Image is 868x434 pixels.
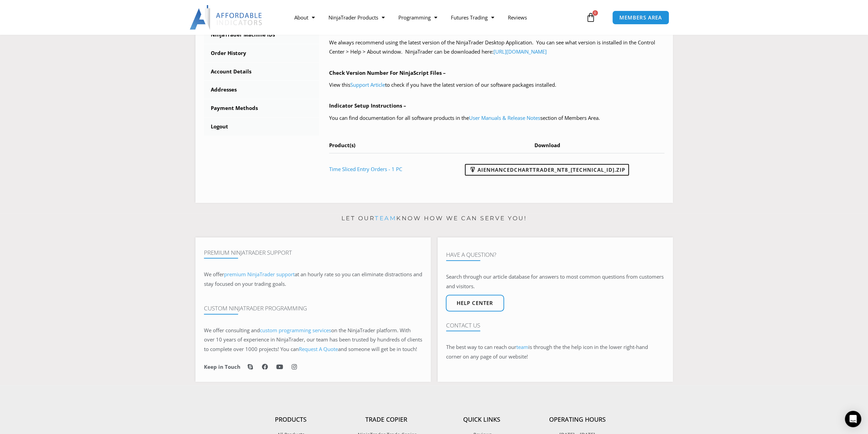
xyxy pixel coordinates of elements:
[204,249,422,256] h4: Premium NinjaTrader Support
[204,327,422,353] span: on the NinjaTrader platform. With over 10 years of experience in NinjaTrader, our team has been t...
[592,10,598,16] span: 0
[516,344,528,350] a: team
[204,364,240,370] h6: Keep in Touch
[329,38,664,57] p: We always recommend using the latest version of the NinjaTrader Desktop Application. You can see ...
[375,215,396,222] a: team
[329,142,355,149] span: Product(s)
[224,271,295,278] a: premium NinjaTrader support
[501,10,533,25] a: Reviews
[329,166,402,172] a: Time Sliced Entry Orders - 1 PC
[494,48,547,55] a: [URL][DOMAIN_NAME]
[204,305,422,312] h4: Custom NinjaTrader Programming
[287,10,584,25] nav: Menu
[287,10,321,25] a: About
[446,342,664,362] p: The best way to can reach our is through the the help icon in the lower right-hand corner on any ...
[260,327,331,334] a: custom programming services
[339,416,434,423] h4: Trade Copier
[190,5,263,30] img: LogoAI | Affordable Indicators – NinjaTrader
[446,322,664,329] h4: Contact Us
[204,44,319,62] a: Order History
[329,102,406,109] b: Indicator Setup Instructions –
[321,10,391,25] a: NinjaTrader Products
[204,118,319,136] a: Logout
[530,416,625,423] h4: Operating Hours
[299,346,338,352] a: Request A Quote
[469,114,540,121] a: User Manuals & Release Notes
[350,81,385,88] a: Support Article
[457,300,493,306] span: Help center
[446,295,504,311] a: Help center
[446,272,664,291] p: Search through our article database for answers to most common questions from customers and visit...
[195,213,673,224] p: Let our know how we can serve you!
[204,99,319,117] a: Payment Methods
[434,416,530,423] h4: Quick Links
[204,81,319,99] a: Addresses
[576,8,606,27] a: 0
[534,142,560,149] span: Download
[329,69,446,76] b: Check Version Number For NinjaScript Files –
[243,416,339,423] h4: Products
[204,327,331,334] span: We offer consulting and
[465,164,629,176] a: AIEnhancedChartTrader_NT8_[TECHNICAL_ID].zip
[391,10,444,25] a: Programming
[612,11,669,25] a: MEMBERS AREA
[446,251,664,258] h4: Have A Question?
[619,15,662,20] span: MEMBERS AREA
[845,411,861,427] div: Open Intercom Messenger
[204,271,422,287] span: at an hourly rate so you can eliminate distractions and stay focused on your trading goals.
[444,10,501,25] a: Futures Trading
[204,271,224,278] span: We offer
[329,113,664,123] p: You can find documentation for all software products in the section of Members Area.
[329,80,664,90] p: View this to check if you have the latest version of our software packages installed.
[204,63,319,81] a: Account Details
